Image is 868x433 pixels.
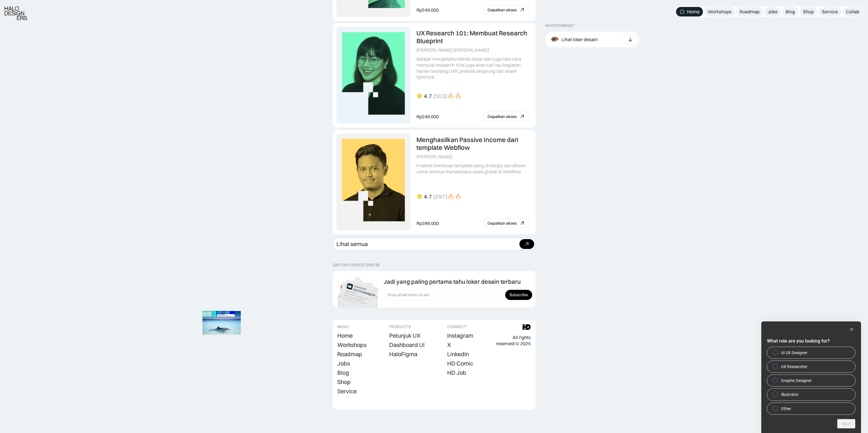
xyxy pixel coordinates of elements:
[767,347,855,414] div: What role are you looking for?
[333,238,536,250] a: Lihat semua
[389,332,421,339] div: Petunjuk UX
[447,351,469,358] div: LinkedIn
[337,379,351,385] div: Shop
[416,114,439,120] div: Rp249.000
[483,5,530,15] a: Dapatkan akses
[818,7,841,17] a: Service
[389,350,417,358] a: HaloFigma
[782,7,798,17] a: Blog
[708,9,731,15] div: Workshops
[781,392,799,397] span: Illustrator
[545,23,574,28] div: WHO’S HIRING?
[384,289,532,300] form: Form Subscription
[389,324,411,329] div: PRODUCTS
[837,419,855,428] button: Next question
[447,359,473,367] a: HD Comic
[488,114,517,119] div: Dapatkan akses
[781,406,791,412] span: Other
[447,369,466,377] a: HD Job
[848,326,855,333] button: Hide survey
[483,218,530,228] a: Dapatkan akses
[337,388,357,395] div: Service
[333,263,379,268] div: DAFTAR UPDATE GRATIS
[447,341,451,348] div: X
[389,341,425,348] div: Dashboard UI
[337,332,353,340] a: Home
[416,220,439,226] div: Rp299.000
[384,278,521,285] div: Jadi yang paling pertama tahu loker desain terbaru
[786,9,795,15] div: Blog
[496,334,531,347] div: All rights reserved © 2025
[447,341,451,349] a: X
[336,241,368,248] div: Lihat semua
[389,351,417,358] div: HaloFigma
[337,359,350,367] a: Jobs
[781,350,807,356] span: UI UX Designer
[389,341,425,349] a: Dashboard UI
[842,7,863,17] a: Collab
[781,364,807,370] span: UX Researcher
[687,9,700,15] div: Home
[337,332,353,339] div: Home
[337,378,351,386] a: Shop
[447,360,473,367] div: HD Comic
[337,350,362,358] a: Roadmap
[561,36,598,42] div: Lihat loker desain
[447,369,466,376] div: HD Job
[740,9,760,15] div: Roadmap
[337,387,357,395] a: Service
[768,9,778,15] div: Jobs
[800,7,817,17] a: Shop
[337,324,349,329] div: MENU
[505,290,532,300] input: Subscribe
[337,341,367,348] div: Workshops
[447,332,473,339] div: Instagram
[337,341,367,349] a: Workshops
[337,369,349,376] div: Blog
[822,9,838,15] div: Service
[764,7,781,17] a: Jobs
[389,332,421,340] a: Petunjuk UX
[337,369,349,377] a: Blog
[767,326,855,428] div: What role are you looking for?
[483,112,530,121] a: Dapatkan akses
[447,332,473,340] a: Instagram
[337,351,362,358] div: Roadmap
[447,350,469,358] a: LinkedIn
[767,338,855,345] h2: What role are you looking for?
[488,221,517,226] div: Dapatkan akses
[384,289,503,300] input: Drop email kamu di sini
[488,8,517,12] div: Dapatkan akses
[447,324,467,329] div: CONNECT
[676,7,703,17] a: Home
[416,7,439,13] div: Rp249.000
[781,378,812,383] span: Graphic Designer
[736,7,763,17] a: Roadmap
[846,9,859,15] div: Collab
[337,360,350,367] div: Jobs
[704,7,735,17] a: Workshops
[803,9,814,15] div: Shop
